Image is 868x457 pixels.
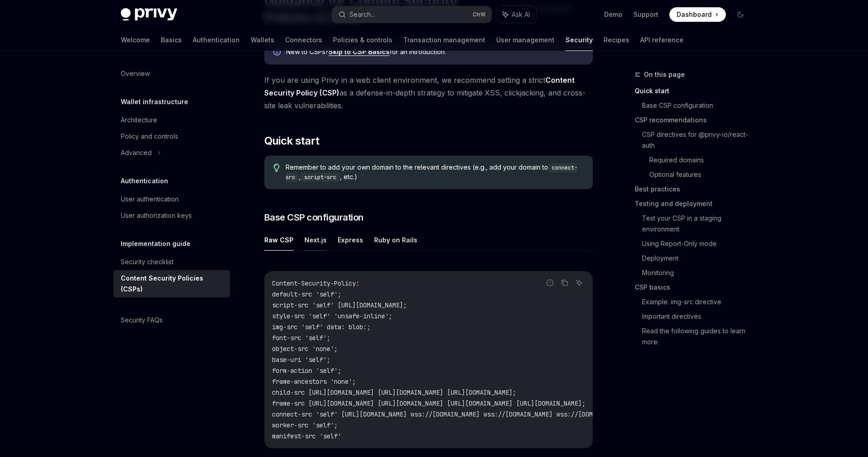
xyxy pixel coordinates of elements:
a: Important directives [642,309,755,324]
a: Wallets [251,29,274,51]
button: Ask AI [573,277,585,289]
span: font-src 'self'; [272,334,330,342]
h5: Authentication [121,176,168,186]
a: Quick start [635,84,755,98]
div: User authentication [121,194,179,205]
a: User authorization keys [113,207,230,224]
a: Read the following guides to learn more: [642,324,755,349]
div: User authorization keys [121,210,192,221]
span: frame-src [URL][DOMAIN_NAME] [URL][DOMAIN_NAME] [URL][DOMAIN_NAME] [URL][DOMAIN_NAME]; [272,399,586,407]
a: Basics [161,29,182,51]
a: Policy and controls [113,128,230,145]
span: If you are using Privy in a web client environment, we recommend setting a strict as a defense-in... [264,74,593,112]
button: Copy the contents from the code block [559,277,570,289]
svg: Info [273,48,282,57]
div: Overview [121,68,150,79]
button: Express [338,229,363,251]
a: Architecture [113,112,230,128]
a: Dashboard [669,7,726,22]
a: Optional features [649,167,755,182]
a: CSP directives for @privy-io/react-auth [642,127,755,153]
a: Base CSP configuration [642,98,755,113]
span: child-src [URL][DOMAIN_NAME] [URL][DOMAIN_NAME] [URL][DOMAIN_NAME]; [272,388,516,397]
span: frame-ancestors 'none'; [272,377,356,386]
span: Ctrl K [473,11,486,18]
a: Transaction management [403,29,485,51]
span: connect-src 'self' [URL][DOMAIN_NAME] wss://[DOMAIN_NAME] wss://[DOMAIN_NAME] wss://[DOMAIN_NAME]... [272,410,786,418]
a: Best practices [635,182,755,196]
span: Ask AI [512,10,530,19]
button: Next.js [304,229,327,251]
button: Search...CtrlK [332,6,492,23]
a: Demo [604,10,622,19]
a: Using Report-Only mode [642,236,755,251]
div: Search... [349,9,375,20]
a: API reference [640,29,683,51]
div: Architecture [121,115,157,126]
a: Test your CSP in a staging environment [642,211,755,236]
a: Example: img-src directive [642,295,755,309]
div: Content Security Policies (CSPs) [121,273,225,295]
a: User management [496,29,555,51]
a: Required domains [649,153,755,167]
a: Authentication [193,29,240,51]
a: Support [633,10,658,19]
a: Connectors [285,29,322,51]
span: Quick start [264,134,319,148]
button: Ask AI [496,6,536,23]
button: Toggle dark mode [733,7,748,22]
a: Monitoring [642,266,755,280]
img: dark logo [121,8,177,21]
div: Policy and controls [121,131,178,142]
a: Recipes [604,29,629,51]
a: Skip to CSP Basics [329,48,390,56]
div: New to CSPs? for an introduction. [286,47,584,57]
span: Dashboard [677,10,712,19]
div: Security FAQs [121,315,163,326]
a: Security FAQs [113,312,230,328]
span: manifest-src 'self' [272,432,341,440]
a: Welcome [121,29,150,51]
a: Content Security Policies (CSPs) [113,270,230,297]
a: CSP recommendations [635,113,755,127]
a: Policies & controls [333,29,392,51]
code: connect-src [286,163,577,182]
span: form-action 'self'; [272,367,341,375]
span: Base CSP configuration [264,211,364,224]
button: Ruby on Rails [374,229,417,251]
code: script-src [301,173,340,182]
button: Report incorrect code [544,277,556,289]
div: Security checklist [121,256,174,267]
span: Remember to add your own domain to the relevant directives (e.g., add your domain to , , etc.) [286,163,583,182]
a: Overview [113,65,230,82]
a: Security [565,29,593,51]
div: Advanced [121,147,152,158]
span: base-uri 'self'; [272,356,330,364]
a: Testing and deployment [635,196,755,211]
a: Security checklist [113,254,230,270]
h5: Implementation guide [121,238,190,249]
svg: Tip [273,164,280,172]
span: object-src 'none'; [272,345,338,353]
span: On this page [644,69,685,80]
span: script-src 'self' [URL][DOMAIN_NAME]; [272,301,407,309]
button: Raw CSP [264,229,293,251]
a: User authentication [113,191,230,207]
span: img-src 'self' data: blob:; [272,323,370,331]
span: default-src 'self'; [272,290,341,298]
span: style-src 'self' 'unsafe-inline'; [272,312,392,320]
a: Deployment [642,251,755,266]
span: worker-src 'self'; [272,421,338,429]
h5: Wallet infrastructure [121,96,188,107]
span: Content-Security-Policy: [272,279,360,287]
a: CSP basics [635,280,755,295]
